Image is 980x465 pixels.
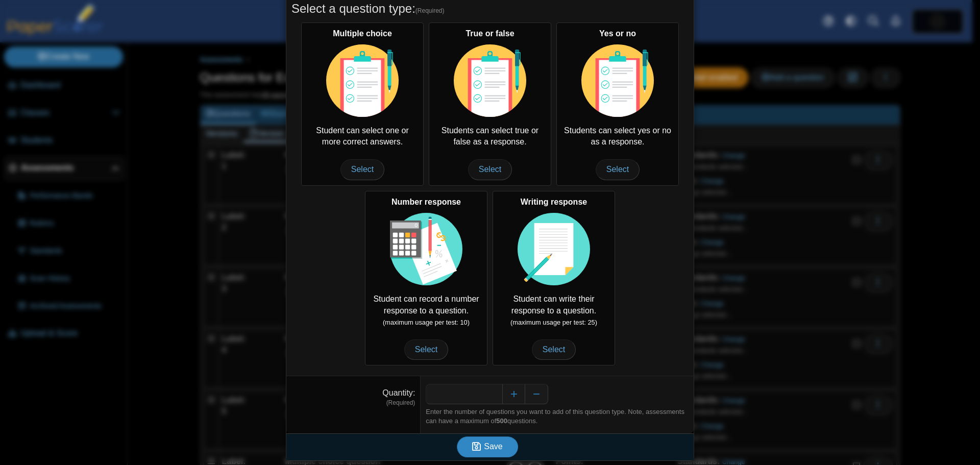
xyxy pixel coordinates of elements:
b: True or false [465,29,514,38]
span: Select [468,159,512,180]
div: Students can select yes or no as a response. [556,22,679,186]
b: Number response [391,198,461,206]
img: item-type-number-response.svg [390,213,462,285]
b: Multiple choice [333,29,392,38]
span: Select [596,159,640,180]
span: (Required) [415,7,445,15]
div: Student can write their response to a question. [493,191,615,365]
label: Quantity [382,388,415,397]
div: Enter the number of questions you want to add of this question type. Note, assessments can have a... [426,407,689,426]
button: Increase [502,384,525,404]
img: item-type-multiple-choice.svg [454,44,526,117]
dfn: (Required) [291,399,415,407]
img: item-type-multiple-choice.svg [581,44,654,117]
span: Select [404,339,448,360]
small: (maximum usage per test: 25) [510,319,597,326]
div: Student can record a number response to a question. [365,191,487,365]
span: Select [340,159,384,180]
img: item-type-multiple-choice.svg [326,44,399,117]
span: Select [532,339,576,360]
button: Save [457,436,518,457]
div: Student can select one or more correct answers. [301,22,424,186]
b: 500 [496,417,507,425]
img: item-type-writing-response.svg [518,213,590,285]
small: (maximum usage per test: 10) [383,319,470,326]
button: Decrease [525,384,548,404]
span: Save [484,442,502,451]
b: Yes or no [599,29,636,38]
b: Writing response [521,198,587,206]
div: Students can select true or false as a response. [429,22,551,186]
